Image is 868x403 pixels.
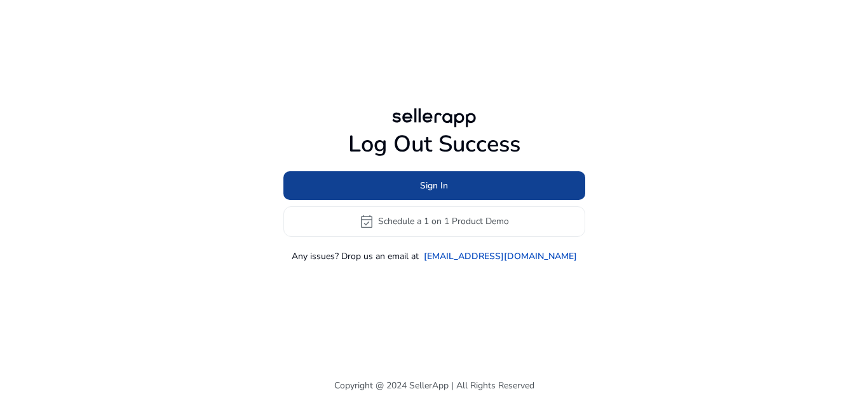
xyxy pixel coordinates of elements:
[283,206,585,237] button: event_availableSchedule a 1 on 1 Product Demo
[420,179,448,192] span: Sign In
[283,131,585,158] h1: Log Out Success
[359,214,374,229] span: event_available
[424,250,577,263] a: [EMAIL_ADDRESS][DOMAIN_NAME]
[292,250,419,263] p: Any issues? Drop us an email at
[283,171,585,200] button: Sign In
